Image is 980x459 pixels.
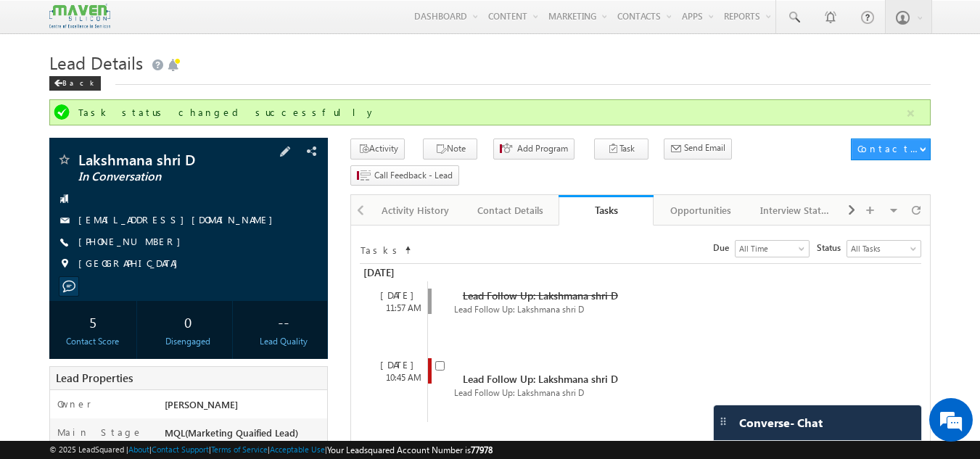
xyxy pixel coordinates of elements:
div: Disengaged [148,335,228,348]
a: All Time [735,240,810,257]
div: MQL(Marketing Quaified Lead) [161,426,328,446]
button: Activity [350,138,405,160]
span: In Conversation [78,170,250,184]
a: Interview Status [749,195,844,226]
div: -- [243,308,324,335]
div: [DATE] [367,358,427,371]
div: Activity History [380,202,450,219]
a: All Tasks [847,240,921,257]
div: 10:45 AM [367,371,427,384]
span: All Tasks [847,242,917,255]
div: Opportunities [665,202,736,219]
span: Status [817,241,847,255]
div: 5 [53,308,133,335]
a: Tasks [559,195,654,226]
button: Send Email [664,138,732,160]
span: Lead Follow Up: Lakshmana shri D [463,372,618,386]
span: Lead Follow Up: Lakshmana shri D [454,387,584,398]
div: 0 [148,308,228,335]
td: Tasks [360,240,403,257]
a: Contact Details [464,195,559,226]
button: Contact Actions [851,138,931,160]
a: Opportunities [654,195,749,226]
span: Send Email [684,141,725,154]
label: Owner [57,397,91,410]
span: Sort Timeline [404,241,411,254]
a: Contact Support [152,444,209,454]
img: Custom Logo [49,4,110,29]
div: Contact Actions [857,142,919,155]
div: Interview Status [760,202,831,219]
a: Back [49,75,108,88]
button: Call Feedback - Lead [350,165,459,186]
img: carter-drag [717,415,729,427]
span: Lead Details [49,51,143,74]
div: Contact Score [53,335,133,348]
div: Lead Quality [243,335,324,348]
span: Lead Properties [56,371,133,385]
span: © 2025 LeadSquared | | | | | [49,443,493,457]
span: 77978 [471,444,493,455]
span: [PHONE_NUMBER] [78,235,188,249]
span: Lead Follow Up: Lakshmana shri D [463,289,618,302]
div: Task status changed successfully [78,106,905,119]
label: Main Stage [57,426,143,439]
div: Back [49,76,101,91]
button: Add Program [493,138,575,160]
a: Activity History [368,195,464,226]
span: [GEOGRAPHIC_DATA] [78,257,185,271]
div: [DATE] [360,264,426,281]
span: Add Program [517,142,568,155]
div: 11:57 AM [367,302,427,315]
span: Lead Follow Up: Lakshmana shri D [454,304,584,315]
button: Note [423,138,477,160]
span: [PERSON_NAME] [165,398,238,410]
span: Your Leadsquared Account Number is [327,444,493,455]
a: About [128,444,149,454]
div: Tasks [569,203,643,217]
span: All Time [736,242,805,255]
div: Contact Details [475,202,545,219]
span: Due [713,241,735,255]
span: Lakshmana shri D [78,152,250,167]
button: Task [594,138,648,160]
span: Converse - Chat [739,416,823,429]
a: Terms of Service [211,444,268,454]
span: Call Feedback - Lead [374,169,453,182]
div: [DATE] [367,289,427,302]
a: [EMAIL_ADDRESS][DOMAIN_NAME] [78,213,280,226]
a: Acceptable Use [270,444,325,454]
